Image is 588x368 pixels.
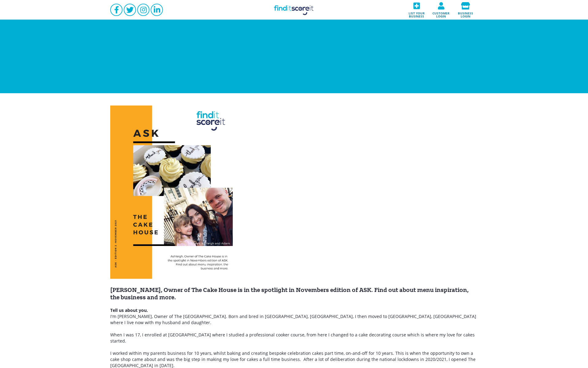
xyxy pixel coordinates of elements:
[453,0,478,20] a: Business login
[110,105,233,279] img: 1_15.jpg
[404,0,429,20] a: List your business
[110,286,478,301] h2: [PERSON_NAME], Owner of The Cake House is in the spotlight in Novembers edition of ASK. Find out ...
[406,10,427,18] span: List your business
[429,0,453,20] a: Customer login
[431,10,451,18] span: Customer login
[455,10,476,18] span: Business login
[110,307,478,344] p: I'm [PERSON_NAME], Owner of The [GEOGRAPHIC_DATA]. Born and bred in [GEOGRAPHIC_DATA], [GEOGRAPHI...
[110,307,148,313] strong: Tell us about you.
